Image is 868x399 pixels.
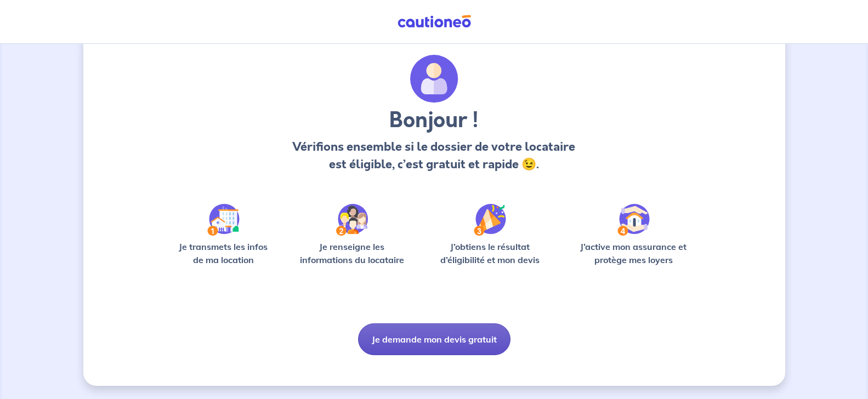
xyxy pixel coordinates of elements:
p: J’active mon assurance et protège mes loyers [570,240,697,266]
img: /static/bfff1cf634d835d9112899e6a3df1a5d/Step-4.svg [617,204,650,236]
p: Vérifions ensemble si le dossier de votre locataire est éligible, c’est gratuit et rapide 😉. [290,138,578,173]
p: Je transmets les infos de ma location [171,240,276,266]
img: /static/f3e743aab9439237c3e2196e4328bba9/Step-3.svg [474,204,506,236]
img: archivate [410,55,458,103]
h3: Bonjour ! [290,107,578,134]
p: J’obtiens le résultat d’éligibilité et mon devis [428,240,552,266]
button: Je demande mon devis gratuit [358,323,510,355]
p: Je renseigne les informations du locataire [293,240,411,266]
img: /static/90a569abe86eec82015bcaae536bd8e6/Step-1.svg [207,204,240,236]
img: /static/c0a346edaed446bb123850d2d04ad552/Step-2.svg [336,204,368,236]
img: Cautioneo [393,15,475,29]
